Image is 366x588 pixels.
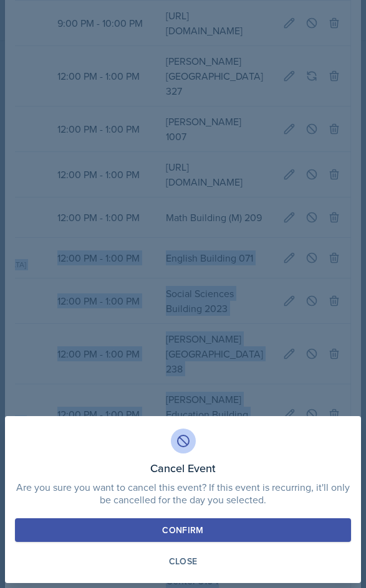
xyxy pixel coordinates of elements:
div: Confirm [162,524,203,536]
button: Confirm [15,518,351,542]
div: Close [169,555,198,567]
h3: Cancel Event [15,461,351,476]
button: Close [15,549,351,573]
p: Are you sure you want to cancel this event? If this event is recurring, it'll only be cancelled f... [15,481,351,506]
